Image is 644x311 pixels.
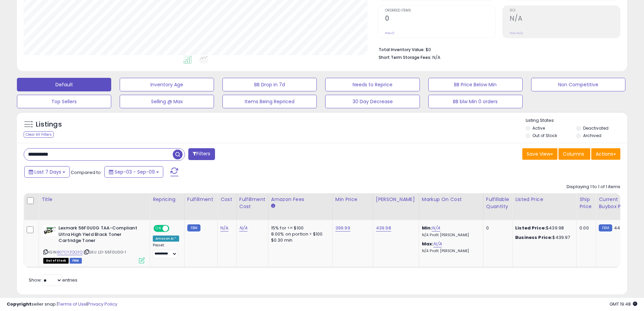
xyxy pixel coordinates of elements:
label: Archived [583,133,601,138]
button: Non Competitive [531,78,625,91]
span: Show: entries [29,277,77,283]
button: BB blw Min 0 orders [428,95,523,108]
button: BB Drop in 7d [222,78,317,91]
span: FBM [70,258,82,264]
h2: 0 [385,15,495,24]
a: N/A [220,225,229,231]
b: Short Term Storage Fees: [379,54,431,60]
span: ON [154,226,163,231]
small: Prev: N/A [510,31,523,35]
div: Current Buybox Price [599,196,634,210]
b: Listed Price: [515,225,546,231]
div: Repricing [153,196,182,203]
strong: Copyright [7,301,31,307]
h5: Listings [36,120,62,129]
a: Terms of Use [58,301,87,307]
a: B07CYZQQ3Q [57,249,82,255]
span: Ordered Items [385,9,495,13]
div: Cost [220,196,234,203]
div: Fulfillment [187,196,215,203]
a: 399.99 [335,225,350,231]
button: Selling @ Max [120,95,214,108]
div: 15% for <= $100 [271,225,327,231]
p: Listing States: [526,117,627,124]
div: seller snap | | [7,301,117,308]
label: Out of Stock [532,133,557,138]
b: Business Price: [515,234,552,241]
a: N/A [433,241,442,247]
div: $0.30 min [271,237,327,243]
div: Fulfillable Quantity [486,196,509,210]
b: Min: [422,225,432,231]
button: Inventory Age [120,78,214,91]
span: Last 7 Days [34,169,61,175]
label: Active [532,125,545,131]
span: Compared to: [71,169,102,176]
div: Amazon AI * [153,236,179,242]
button: Items Being Repriced [222,95,317,108]
b: Total Inventory Value: [379,47,425,52]
th: The percentage added to the cost of goods (COGS) that forms the calculator for Min & Max prices. [419,193,483,220]
small: Amazon Fees. [271,203,275,209]
span: | SKU: LD-56F0U0G-1 [84,249,126,255]
small: Prev: 0 [385,31,395,35]
span: Columns [563,151,584,157]
h2: N/A [510,15,620,24]
div: Min Price [335,196,370,203]
div: $439.98 [515,225,571,231]
span: 441.75 [614,225,628,231]
div: [PERSON_NAME] [376,196,416,203]
button: Default [17,78,111,91]
a: N/A [239,225,247,231]
div: Displaying 1 to 1 of 1 items [567,184,620,190]
p: N/A Profit [PERSON_NAME] [422,249,478,253]
div: 0.00 [579,225,591,231]
p: N/A Profit [PERSON_NAME] [422,233,478,238]
span: OFF [168,226,179,231]
button: Columns [558,148,590,160]
button: Top Sellers [17,95,111,108]
small: FBM [599,224,612,231]
div: Markup on Cost [422,196,480,203]
a: N/A [432,225,440,231]
div: Ship Price [579,196,593,210]
li: $0 [379,45,615,53]
small: FBM [187,224,200,231]
button: Filters [188,148,215,160]
div: Listed Price [515,196,574,203]
div: 0 [486,225,507,231]
div: Preset: [153,243,179,258]
div: Title [42,196,147,203]
div: Amazon Fees [271,196,330,203]
button: Actions [591,148,620,160]
button: Last 7 Days [24,166,70,178]
a: Privacy Policy [88,301,117,307]
div: Clear All Filters [24,131,54,138]
span: N/A [432,54,440,61]
b: Max: [422,241,434,247]
img: 41p6KdpFk3L._SL40_.jpg [43,225,57,236]
button: Save View [522,148,557,160]
div: Fulfillment Cost [239,196,265,210]
div: 8.00% on portion > $100 [271,231,327,237]
b: Lexmark 56F0U0G TAA-Compliant Ultra High Yield Black Toner Cartridge Toner [58,225,141,246]
button: BB Price Below Min [428,78,523,91]
button: Needs to Reprice [325,78,420,91]
button: 30 Day Decrease [325,95,420,108]
a: 439.98 [376,225,391,231]
span: 2025-09-17 19:48 GMT [610,301,637,307]
label: Deactivated [583,125,609,131]
div: $439.97 [515,235,571,241]
div: ASIN: [43,225,145,263]
span: ROI [510,9,620,13]
span: All listings that are currently out of stock and unavailable for purchase on Amazon [43,258,69,264]
button: Sep-03 - Sep-09 [104,166,163,178]
span: Sep-03 - Sep-09 [115,169,155,175]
